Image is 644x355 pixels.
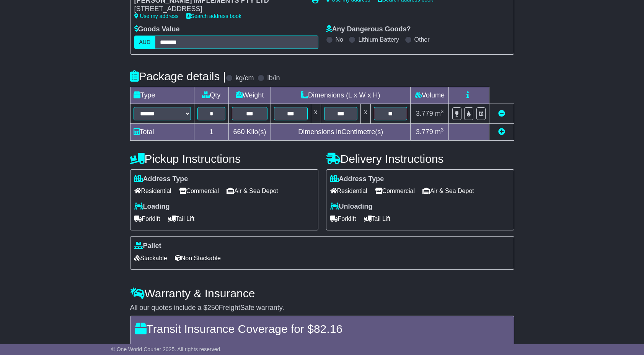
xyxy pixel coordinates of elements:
td: Weight [229,87,271,104]
span: Tail Lift [364,213,391,225]
sup: 3 [441,127,444,133]
label: Any Dangerous Goods? [326,25,411,34]
a: Use my address [134,13,179,19]
label: Address Type [330,175,384,183]
span: Non Stackable [175,252,221,264]
span: 250 [207,304,219,311]
h4: Package details | [130,70,226,83]
h4: Warranty & Insurance [130,287,514,300]
span: Forklift [330,213,356,225]
label: lb/in [267,74,280,83]
span: 660 [233,128,245,136]
span: 3.779 [416,110,433,117]
a: Add new item [498,128,505,136]
td: Kilo(s) [229,123,271,140]
td: Type [130,87,194,104]
span: Air & Sea Depot [227,185,278,197]
span: Commercial [375,185,415,197]
span: Residential [134,185,171,197]
td: x [311,104,321,123]
label: No [336,36,343,43]
span: m [435,128,444,136]
label: Other [414,36,430,43]
h4: Transit Insurance Coverage for $ [135,323,509,335]
span: 3.779 [416,128,433,136]
label: Address Type [134,175,188,183]
div: [STREET_ADDRESS] [134,5,304,13]
label: Unloading [330,203,373,211]
span: Residential [330,185,367,197]
span: Air & Sea Depot [422,185,474,197]
td: Dimensions (L x W x H) [271,87,411,104]
label: Lithium Battery [358,36,399,43]
td: Volume [411,87,449,104]
td: Total [130,123,194,140]
td: 1 [194,123,229,140]
td: Qty [194,87,229,104]
span: © One World Courier 2025. All rights reserved. [111,346,222,352]
a: Remove this item [498,110,505,117]
sup: 3 [441,109,444,114]
td: x [360,104,370,123]
div: All our quotes include a $ FreightSafe warranty. [130,304,514,312]
span: 82.16 [314,323,342,335]
label: kg/cm [235,74,254,83]
h4: Delivery Instructions [326,152,514,165]
label: AUD [134,36,156,49]
h4: Pickup Instructions [130,152,318,165]
span: m [435,110,444,117]
span: Commercial [179,185,219,197]
span: Tail Lift [168,213,195,225]
span: Stackable [134,252,167,264]
a: Search address book [186,13,241,19]
label: Goods Value [134,25,180,34]
label: Pallet [134,242,161,250]
td: Dimensions in Centimetre(s) [271,123,411,140]
span: Forklift [134,213,160,225]
label: Loading [134,203,170,211]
